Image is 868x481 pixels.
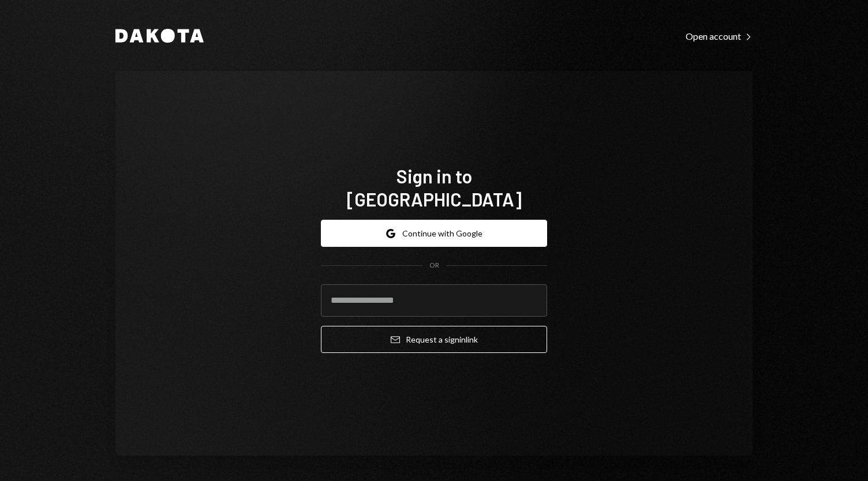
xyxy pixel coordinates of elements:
a: Open account [686,29,753,42]
button: Request a signinlink [321,326,547,353]
div: OR [429,261,439,270]
button: Continue with Google [321,220,547,247]
h1: Sign in to [GEOGRAPHIC_DATA] [321,164,547,211]
div: Open account [686,31,753,42]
